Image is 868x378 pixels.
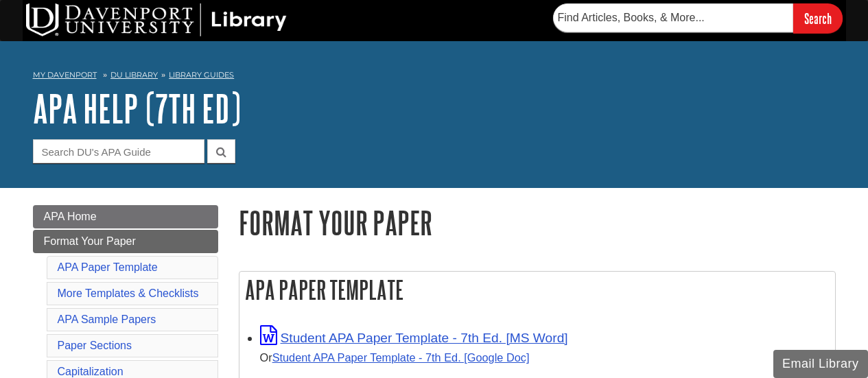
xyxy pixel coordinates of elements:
[110,70,158,80] a: DU Library
[58,287,199,299] a: More Templates & Checklists
[260,351,530,364] small: Or
[58,340,132,351] a: Paper Sections
[58,261,158,273] a: APA Paper Template
[26,3,287,36] img: DU Library
[169,70,234,80] a: Library Guides
[260,331,568,345] a: Link opens in new window
[58,366,124,377] a: Capitalization
[33,69,97,81] a: My Davenport
[793,3,843,33] input: Search
[33,230,218,253] a: Format Your Paper
[33,66,836,88] nav: breadcrumb
[44,235,136,247] span: Format Your Paper
[553,3,793,32] input: Find Articles, Books, & More...
[553,3,843,33] form: Searches DU Library's articles, books, and more
[272,351,530,364] a: Student APA Paper Template - 7th Ed. [Google Doc]
[58,314,156,325] a: APA Sample Papers
[239,205,836,240] h1: Format Your Paper
[33,205,218,228] a: APA Home
[33,87,241,130] a: APA Help (7th Ed)
[239,272,835,308] h2: APA Paper Template
[33,139,204,163] input: Search DU's APA Guide
[773,350,868,378] button: Email Library
[44,211,97,222] span: APA Home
